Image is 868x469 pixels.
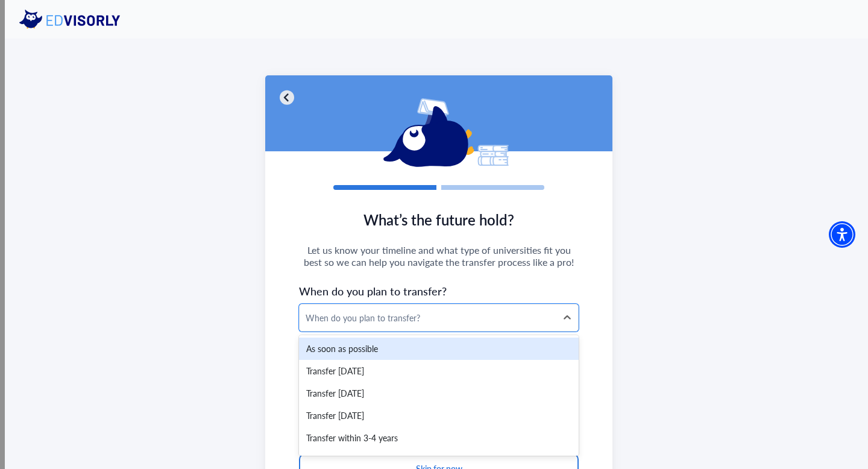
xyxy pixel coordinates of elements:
[829,221,855,248] div: Accessibility Menu
[299,427,579,449] div: Transfer within 3-4 years
[383,98,509,167] img: eddy-reading
[299,338,579,360] div: As soon as possible
[299,382,579,404] div: Transfer [DATE]
[19,10,130,29] img: eddy logo
[299,283,579,299] span: When do you plan to transfer?
[306,312,550,324] div: When do you plan to transfer?
[280,90,294,105] img: chevron-left-circle
[299,244,579,268] span: Let us know your timeline and what type of universities fit you best so we can help you navigate ...
[299,209,579,230] span: What’s the future hold?
[299,404,579,427] div: Transfer [DATE]
[299,360,579,382] div: Transfer [DATE]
